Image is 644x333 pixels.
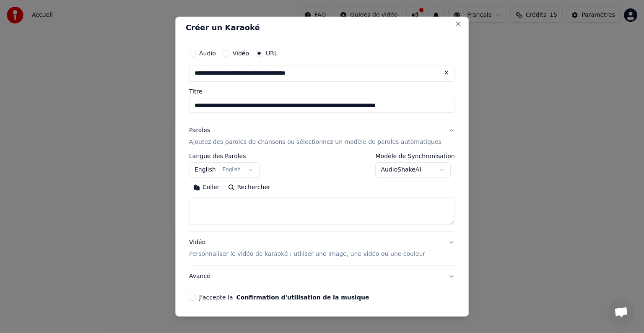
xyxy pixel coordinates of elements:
[224,181,275,194] button: Rechercher
[189,238,425,258] div: Vidéo
[189,232,455,265] button: VidéoPersonnaliser le vidéo de karaoké : utiliser une image, une vidéo ou une couleur
[189,153,455,231] div: ParolesAjoutez des paroles de chansons ou sélectionnez un modèle de paroles automatiques
[233,50,249,56] label: Vidéo
[266,50,278,56] label: URL
[186,24,458,31] h2: Créer un Karaoké
[199,294,369,300] label: J'accepte la
[189,120,455,153] button: ParolesAjoutez des paroles de chansons ou sélectionnez un modèle de paroles automatiques
[189,88,455,94] label: Titre
[236,294,369,300] button: J'accepte la
[189,138,441,146] p: Ajoutez des paroles de chansons ou sélectionnez un modèle de paroles automatiques
[199,50,216,56] label: Audio
[189,250,425,258] p: Personnaliser le vidéo de karaoké : utiliser une image, une vidéo ou une couleur
[189,181,224,194] button: Coller
[376,153,455,159] label: Modèle de Synchronisation
[189,265,455,287] button: Avancé
[189,153,260,159] label: Langue des Paroles
[189,126,210,135] div: Paroles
